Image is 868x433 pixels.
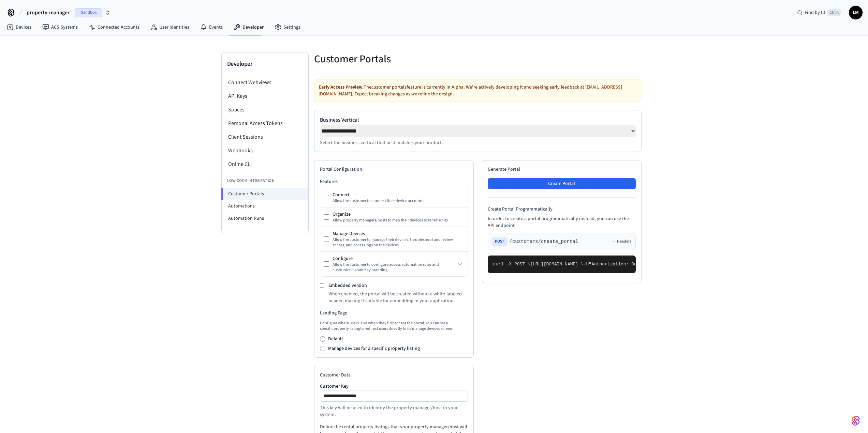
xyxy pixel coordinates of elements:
span: LM [850,6,862,19]
a: [EMAIL_ADDRESS][DOMAIN_NAME] [319,84,622,97]
h5: Customer Portals [314,52,474,66]
label: Customer Key [320,384,468,389]
div: Configure [333,255,456,262]
span: [URL][DOMAIN_NAME] \ [530,262,584,267]
li: API Keys [222,89,308,103]
button: Create Portal [488,178,636,189]
div: Allow the customer to manage their devices, troubleshoot and review access, and access logs on th... [333,237,464,248]
p: When enabled, the portal will be created without a white-labeled header, making it suitable for e... [328,291,468,304]
li: Online CLI [222,157,308,171]
div: Organize [333,211,464,218]
span: POST [492,237,507,246]
p: Configure where users land when they first access the portal. You can set a specific property lis... [320,321,468,331]
li: Automation Runs [222,212,308,225]
p: This key will be used to identify the property manager/host in your system. [320,404,468,418]
p: Select the business vertical that best matches your product. [320,139,636,146]
div: Manage Devices [333,230,464,237]
strong: Early Access Preview. [319,84,364,91]
li: Customer Portals [221,188,308,200]
label: Business Vertical [320,116,636,124]
button: LM [849,6,863,19]
a: Events [195,21,228,33]
span: "Authorization: Bearer seam_api_key_123456" [589,262,703,267]
div: Connect [333,191,464,198]
li: Low Code Integration [222,174,308,188]
span: -H [584,262,589,267]
span: /customers/create_portal [510,238,578,245]
li: Spaces [222,103,308,117]
li: Personal Access Tokens [222,117,308,130]
span: Ctrl K [827,9,841,16]
h3: Features [320,178,468,185]
span: curl -X POST \ [493,262,530,267]
h3: Developer [227,59,303,69]
li: Client Sessions [222,130,308,144]
a: User Identities [145,21,195,33]
a: Connected Accounts [83,21,145,33]
a: ACS Systems [37,21,83,33]
h2: Generate Portal [488,166,636,173]
button: Headers [612,239,631,244]
p: In order to create a portal programmatically instead, you can use the API endpoint [488,215,636,229]
h3: Landing Page [320,310,468,316]
a: Settings [269,21,306,33]
label: Default [328,336,343,342]
li: Automations [222,200,308,212]
a: Developer [228,21,269,33]
h2: Portal Configuration [320,166,468,173]
li: Connect Webviews [222,76,308,89]
img: SeamLogoGradient.69752ec5.svg [852,415,860,426]
h4: Create Portal Programmatically [488,206,636,213]
div: Allow the customer to connect their device accounts [333,198,464,204]
label: Manage devices for a specific property listing [328,345,420,352]
a: Devices [1,21,37,33]
span: Sandbox [75,8,102,17]
div: Allow property managers/hosts to map their devices to rental units [333,218,464,223]
div: Allow the customer to configure access automation rules and customize Instant Key branding [333,262,456,273]
div: Find by IDCtrl K [792,6,846,19]
h2: Customer Data [320,372,468,378]
li: Webhooks [222,144,308,157]
div: The customer portals feature is currently in Alpha. We're actively developing it and seeking earl... [314,79,642,102]
span: Find by ID [805,9,825,16]
span: property-manager [27,9,70,17]
label: Embedded version [328,282,367,289]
